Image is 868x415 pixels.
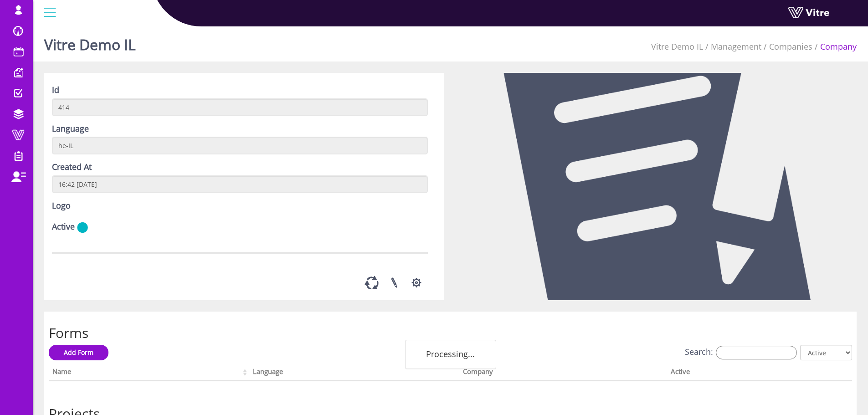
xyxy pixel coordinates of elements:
[44,23,136,61] h1: Vitre Demo IL
[52,221,75,233] label: Active
[49,345,108,360] a: Add Form
[459,364,667,382] th: Company
[405,340,496,369] div: Processing...
[703,41,761,53] li: Management
[812,41,857,53] li: Company
[49,364,249,382] th: Name
[249,364,459,382] th: Language
[52,123,89,135] label: Language
[769,41,812,52] a: Companies
[49,325,852,340] h2: Forms
[651,41,703,52] a: Vitre Demo IL
[52,84,59,96] label: Id
[667,364,812,382] th: Active
[52,161,92,173] label: Created At
[716,346,797,359] input: Search:
[77,222,88,233] img: yes
[685,346,797,359] label: Search:
[52,200,71,212] label: Logo
[64,348,93,357] span: Add Form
